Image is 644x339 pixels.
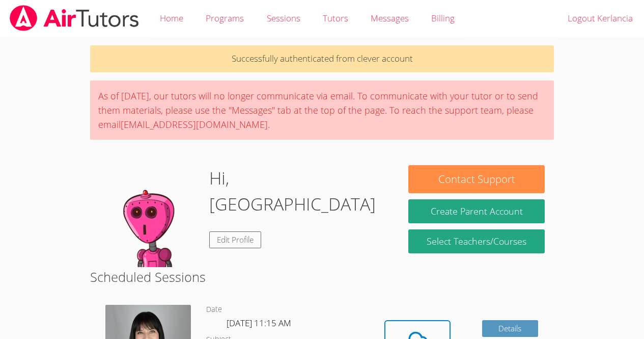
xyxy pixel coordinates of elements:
button: Create Parent Account [408,199,544,223]
a: Edit Profile [209,231,261,248]
button: Contact Support [408,165,544,193]
dt: Date [206,303,222,316]
h2: Scheduled Sessions [90,267,554,286]
a: Details [482,320,538,337]
h1: Hi, [GEOGRAPHIC_DATA] [209,165,390,217]
span: Messages [371,12,409,24]
p: Successfully authenticated from clever account [90,45,554,72]
img: airtutors_banner-c4298cdbf04f3fff15de1276eac7730deb9818008684d7c2e4769d2f7ddbe033.png [9,5,140,31]
span: [DATE] 11:15 AM [227,317,291,329]
img: default.png [99,165,201,267]
a: Select Teachers/Courses [408,229,544,253]
div: As of [DATE], our tutors will no longer communicate via email. To communicate with your tutor or ... [90,81,554,140]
